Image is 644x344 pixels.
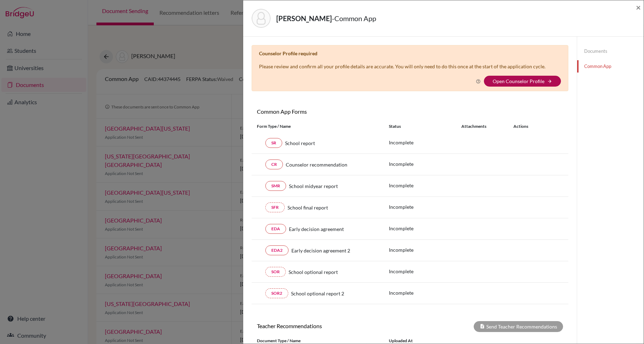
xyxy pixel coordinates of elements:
[493,78,544,84] a: Open Counselor Profile
[265,288,288,298] a: SOR2
[291,247,350,254] span: Early decision agreement 2
[389,182,461,189] p: Incomplete
[474,321,563,332] div: Send Teacher Recommendations
[265,267,286,277] a: SOR
[265,245,289,255] a: EDA2
[259,50,317,56] b: Counselor Profile required
[265,202,285,212] a: SFR
[289,268,338,276] span: School optional report
[577,45,644,57] a: Documents
[389,123,461,130] div: Status
[384,338,489,344] div: Uploaded at
[286,161,347,168] span: Counselor recommendation
[636,3,641,12] button: Close
[505,123,549,130] div: Actions
[289,225,344,233] span: Early decision agreement
[461,123,505,130] div: Attachments
[484,76,561,87] button: Open Counselor Profilearrow_forward
[285,139,315,147] span: School report
[265,138,282,148] a: SR
[547,79,552,84] i: arrow_forward
[288,204,328,211] span: School final report
[389,225,461,232] p: Incomplete
[389,289,461,296] p: Incomplete
[389,203,461,211] p: Incomplete
[332,14,376,23] span: - Common App
[276,14,332,23] strong: [PERSON_NAME]
[252,323,410,329] h6: Teacher Recommendations
[265,181,286,191] a: SMR
[291,290,344,297] span: School optional report 2
[265,224,286,234] a: EDA
[252,338,384,344] div: Document Type / Name
[389,246,461,254] p: Incomplete
[289,182,338,190] span: School midyear report
[265,160,283,169] a: CR
[389,139,461,146] p: Incomplete
[577,60,644,73] a: Common App
[389,160,461,168] p: Incomplete
[636,2,641,12] span: ×
[252,108,410,115] h6: Common App Forms
[389,268,461,275] p: Incomplete
[259,63,545,70] p: Please review and confirm all your profile details are accurate. You will only need to do this on...
[252,123,384,130] div: Form Type / Name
